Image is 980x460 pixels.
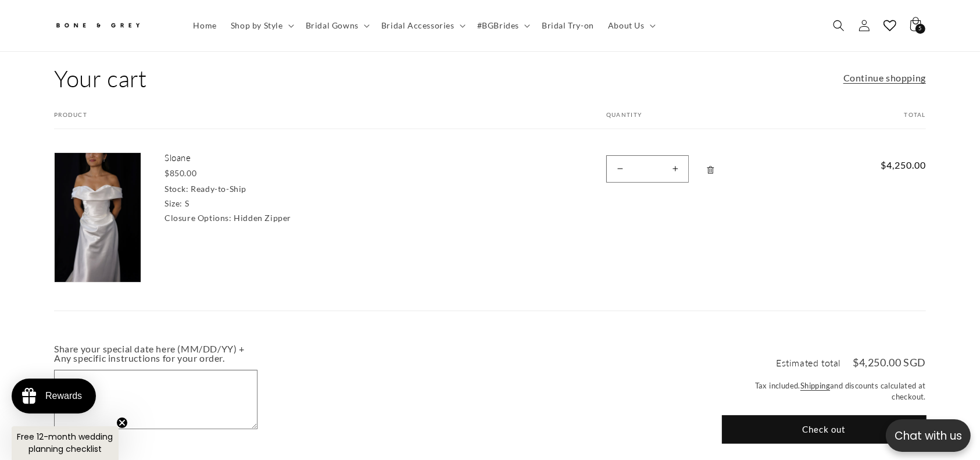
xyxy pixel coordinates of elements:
[814,111,926,129] th: Total
[826,13,852,38] summary: Search
[535,13,601,38] a: Bridal Try-on
[477,20,519,31] span: #BGBrides
[12,426,119,460] div: Free 12-month wedding planning checklistClose teaser
[234,213,291,223] dd: Hidden Zipper
[700,155,721,185] a: Remove Sloane - Ready-to-Ship / S / Hidden Zipper
[381,20,455,31] span: Bridal Accessories
[54,352,257,363] label: Share your special date here (MM/DD/YY) + Any specific instructions for your order.
[45,391,82,401] div: Rewards
[800,381,830,390] a: Shipping
[17,431,113,455] span: Free 12-month wedding planning checklist
[164,198,183,208] dt: Size:
[54,111,577,129] th: Product
[723,416,926,443] button: Check out
[164,213,232,223] dt: Closure Options:
[886,427,971,444] p: Chat with us
[187,13,224,38] a: Home
[116,417,128,429] button: Close teaser
[191,184,246,194] dd: Ready-to-Ship
[919,24,922,34] span: 5
[837,158,926,172] span: $4,250.00
[853,357,926,368] p: $4,250.00 SGD
[776,358,841,368] h2: Estimated total
[601,13,660,38] summary: About Us
[608,20,645,31] span: About Us
[306,20,359,31] span: Bridal Gowns
[299,13,374,38] summary: Bridal Gowns
[843,70,926,87] a: Continue shopping
[723,380,926,403] small: Tax included. and discounts calculated at checkout.
[542,20,594,31] span: Bridal Try-on
[231,20,283,31] span: Shop by Style
[633,155,662,183] input: Quantity for Sloane
[164,184,189,194] dt: Stock:
[50,12,175,40] a: Bone and Grey Bridal
[54,16,141,35] img: Bone and Grey Bridal
[194,20,217,31] span: Home
[577,111,814,129] th: Quantity
[886,419,971,452] button: Open chatbox
[224,13,299,38] summary: Shop by Style
[374,13,470,38] summary: Bridal Accessories
[470,13,535,38] summary: #BGBrides
[164,167,339,179] div: $850.00
[54,63,146,94] h1: Your cart
[185,198,189,208] dd: S
[55,153,141,282] img: Sloane Off-the-Shoulder Ivory Satin A-Line Wedding Dress with Pockets | Bone and Grey Bridal | Af...
[164,152,339,164] a: Sloane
